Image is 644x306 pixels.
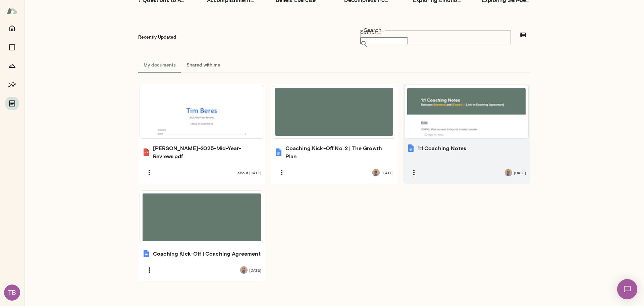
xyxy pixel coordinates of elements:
[142,250,150,258] img: Coaching Kick-Off | Coaching Agreement
[5,59,19,73] button: Growth Plan
[5,97,19,110] button: Documents
[4,285,20,301] div: TB
[138,56,181,73] button: My documents
[418,144,466,152] h6: 1:1 Coaching Notes
[285,144,394,160] h6: Coaching Kick-Off No. 2 | The Growth Plan
[381,170,393,175] span: [DATE]
[5,78,19,91] button: Insights
[237,170,261,175] span: about [DATE]
[138,34,176,41] h5: Recently Updated
[153,250,261,258] h6: Coaching Kick-Off | Coaching Agreement
[504,169,513,177] img: Marc Friedman
[249,267,261,273] span: [DATE]
[153,144,261,160] h6: [PERSON_NAME]-2025-Mid-Year-Reviews.pdf
[372,169,380,177] img: Marc Friedman
[7,4,17,17] img: Mento
[5,21,19,35] button: Home
[360,28,511,36] label: Search...
[514,170,526,175] span: [DATE]
[142,148,150,156] img: Tim-Beres-2025-Mid-Year-Reviews.pdf
[138,56,530,73] div: documents tabs
[240,266,248,274] img: Marc Friedman
[181,56,226,73] button: Shared with me
[275,148,283,156] img: Coaching Kick-Off No. 2 | The Growth Plan
[5,40,19,54] button: Sessions
[407,144,415,152] img: 1:1 Coaching Notes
